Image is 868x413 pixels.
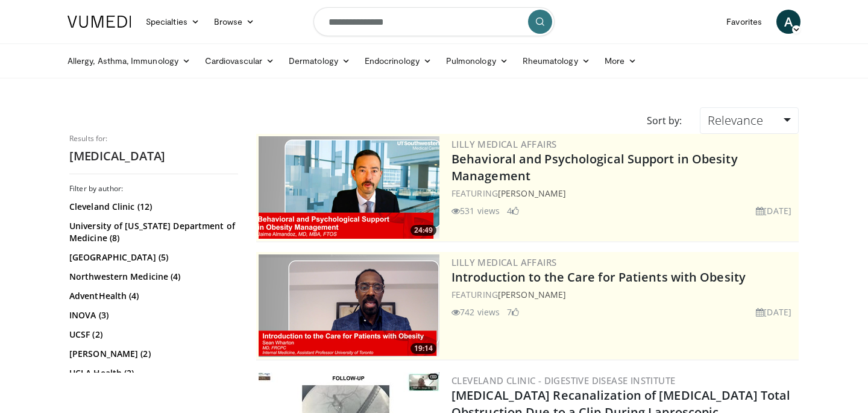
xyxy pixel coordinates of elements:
li: 531 views [451,204,500,217]
img: ba3304f6-7838-4e41-9c0f-2e31ebde6754.png.300x170_q85_crop-smart_upscale.png [259,136,439,239]
a: Introduction to the Care for Patients with Obesity [451,269,746,285]
a: UCLA Health (2) [69,367,235,379]
a: Lilly Medical Affairs [451,256,556,268]
a: Lilly Medical Affairs [451,138,556,150]
a: [GEOGRAPHIC_DATA] (5) [69,251,235,263]
a: Pulmonology [439,49,515,73]
a: Specialties [139,10,207,34]
a: Allergy, Asthma, Immunology [60,49,198,73]
li: [DATE] [756,204,791,217]
a: AdventHealth (4) [69,290,235,302]
img: VuMedi Logo [68,16,131,28]
li: [DATE] [756,306,791,318]
a: Rheumatology [515,49,597,73]
p: Results for: [69,134,238,143]
a: Cleveland Clinic (12) [69,201,235,213]
a: Favorites [719,10,769,34]
a: 24:49 [259,136,439,239]
li: 742 views [451,306,500,318]
a: Northwestern Medicine (4) [69,271,235,283]
span: 24:49 [410,225,436,236]
a: Cardiovascular [198,49,281,73]
div: Sort by: [638,107,691,134]
input: Search topics, interventions [313,7,555,36]
img: acc2e291-ced4-4dd5-b17b-d06994da28f3.png.300x170_q85_crop-smart_upscale.png [259,254,439,357]
a: Endocrinology [357,49,439,73]
a: Dermatology [281,49,357,73]
li: 7 [507,306,519,318]
li: 4 [507,204,519,217]
a: Relevance [700,107,799,134]
a: [PERSON_NAME] (2) [69,348,235,360]
a: Behavioral and Psychological Support in Obesity Management [451,151,738,184]
h2: [MEDICAL_DATA] [69,148,238,164]
a: More [597,49,644,73]
a: University of [US_STATE] Department of Medicine (8) [69,220,235,244]
a: A [776,10,800,34]
span: 19:14 [410,343,436,354]
a: [PERSON_NAME] [498,188,566,199]
h3: Filter by author: [69,184,238,194]
div: FEATURING [451,187,796,200]
span: Relevance [708,112,763,128]
a: 19:14 [259,254,439,357]
a: Cleveland Clinic - Digestive Disease Institute [451,374,675,386]
a: UCSF (2) [69,329,235,341]
a: INOVA (3) [69,309,235,321]
div: FEATURING [451,288,796,301]
a: [PERSON_NAME] [498,289,566,300]
a: Browse [207,10,262,34]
